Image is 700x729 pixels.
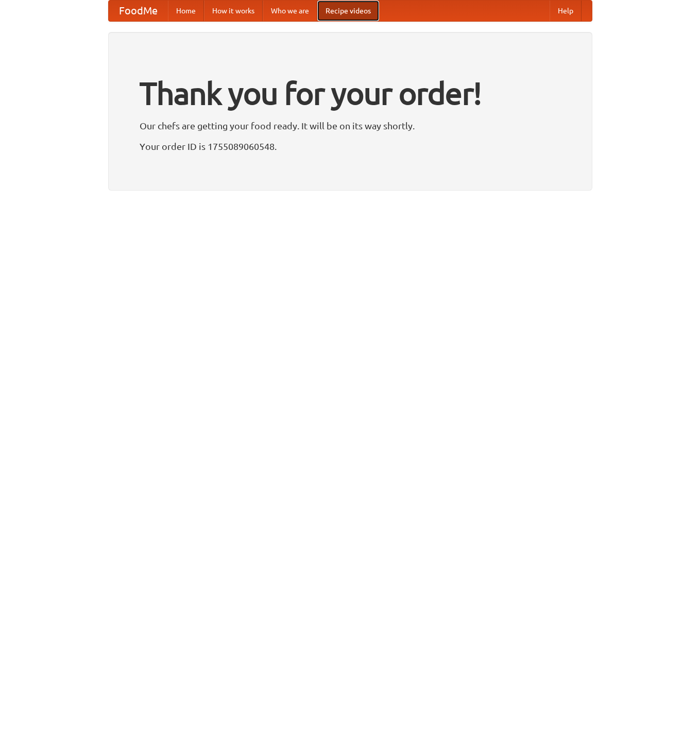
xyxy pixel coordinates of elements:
[140,139,561,154] p: Your order ID is 1755089060548.
[317,1,379,21] a: Recipe videos
[204,1,263,21] a: How it works
[109,1,168,21] a: FoodMe
[263,1,317,21] a: Who we are
[168,1,204,21] a: Home
[550,1,582,21] a: Help
[140,69,561,118] h1: Thank you for your order!
[140,118,561,133] p: Our chefs are getting your food ready. It will be on its way shortly.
